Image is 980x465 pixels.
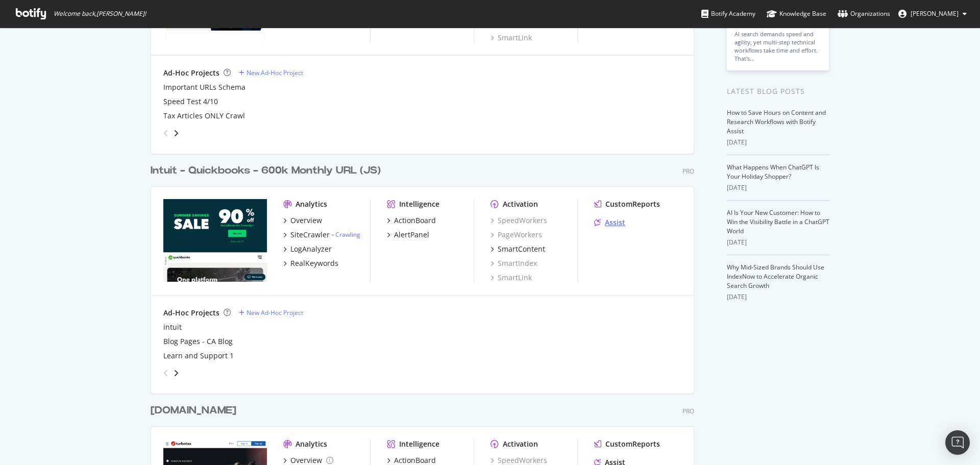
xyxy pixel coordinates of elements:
[727,86,829,97] div: Latest Blog Posts
[173,368,180,378] div: angle-right
[239,308,303,317] a: New Ad-Hoc Project
[503,199,538,209] div: Activation
[727,108,826,135] a: How to Save Hours on Content and Research Workflows with Botify Assist
[387,230,429,240] a: AlertPanel
[151,163,385,178] a: Intuit - Quickbooks - 600k Monthly URL (JS)
[283,244,332,254] a: LogAnalyzer
[159,365,173,381] div: angle-left
[491,230,542,240] a: PageWorkers
[491,244,545,254] a: SmartContent
[173,128,180,138] div: angle-right
[838,9,890,19] div: Organizations
[290,230,330,240] div: SiteCrawler
[247,68,303,77] div: New Ad-Hoc Project
[491,33,532,43] a: SmartLink
[296,439,327,449] div: Analytics
[163,336,233,347] a: Blog Pages - CA Blog
[247,308,303,317] div: New Ad-Hoc Project
[399,439,439,449] div: Intelligence
[491,258,537,268] a: SmartIndex
[332,230,360,239] div: -
[290,215,322,226] div: Overview
[727,183,829,192] div: [DATE]
[163,111,245,121] a: Tax Articles ONLY Crawl
[682,167,694,176] div: Pro
[605,217,625,228] div: Assist
[283,230,360,240] a: SiteCrawler- Crawling
[394,230,429,240] div: AlertPanel
[151,163,381,178] div: Intuit - Quickbooks - 600k Monthly URL (JS)
[727,163,819,181] a: What Happens When ChatGPT Is Your Holiday Shopper?
[296,199,327,209] div: Analytics
[163,96,218,107] a: Speed Test 4/10
[239,68,303,77] a: New Ad-Hoc Project
[163,308,219,318] div: Ad-Hoc Projects
[151,403,236,418] div: [DOMAIN_NAME]
[163,322,182,332] a: intuit
[163,68,219,78] div: Ad-Hoc Projects
[491,215,547,226] a: SpeedWorkers
[163,82,246,92] a: Important URLs Schema
[283,258,338,268] a: RealKeywords
[594,199,660,209] a: CustomReports
[290,258,338,268] div: RealKeywords
[890,6,975,22] button: [PERSON_NAME]
[945,430,970,455] div: Open Intercom Messenger
[163,199,267,282] img: quickbooks.intuit.com
[594,217,625,228] a: Assist
[151,403,240,418] a: [DOMAIN_NAME]
[394,215,436,226] div: ActionBoard
[163,351,234,361] a: Learn and Support 1
[387,215,436,226] a: ActionBoard
[283,215,322,226] a: Overview
[727,138,829,147] div: [DATE]
[682,407,694,415] div: Pro
[727,238,829,247] div: [DATE]
[498,244,545,254] div: SmartContent
[911,9,959,18] span: Bryson Meunier
[605,439,660,449] div: CustomReports
[54,10,146,18] span: Welcome back, [PERSON_NAME] !
[399,199,439,209] div: Intelligence
[491,273,532,283] a: SmartLink
[727,263,824,290] a: Why Mid-Sized Brands Should Use IndexNow to Accelerate Organic Search Growth
[734,30,821,63] div: AI search demands speed and agility, yet multi-step technical workflows take time and effort. Tha...
[701,9,755,19] div: Botify Academy
[503,439,538,449] div: Activation
[605,199,660,209] div: CustomReports
[594,439,660,449] a: CustomReports
[290,244,332,254] div: LogAnalyzer
[159,125,173,141] div: angle-left
[767,9,826,19] div: Knowledge Base
[727,292,829,302] div: [DATE]
[335,230,360,239] a: Crawling
[727,208,829,235] a: AI Is Your New Customer: How to Win the Visibility Battle in a ChatGPT World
